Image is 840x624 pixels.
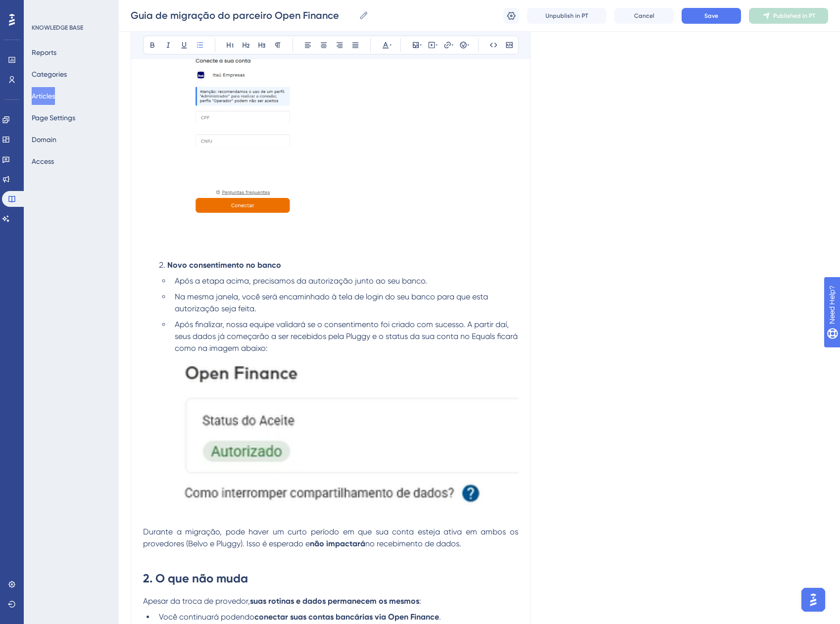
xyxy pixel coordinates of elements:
[749,8,828,24] button: Published in PT
[310,539,365,548] strong: não impactará
[682,8,741,24] button: Save
[159,612,254,622] span: Você continuará podendo
[798,585,828,615] iframe: UserGuiding AI Assistant Launcher
[32,44,56,61] button: Reports
[773,12,815,20] span: Published in PT
[704,12,718,20] span: Save
[634,12,654,20] span: Cancel
[175,276,427,286] span: Após a etapa acima, precisamos da autorização junto ao seu banco.
[32,65,67,83] button: Categories
[527,8,606,24] button: Unpublish in PT
[545,12,588,20] span: Unpublish in PT
[32,24,83,32] div: KNOWLEDGE BASE
[32,131,56,148] button: Domain
[143,596,250,606] span: Apesar da troca de provedor,
[419,596,421,606] span: :
[175,292,490,313] span: Na mesma janela, você será encaminhado à tela de login do seu banco para que esta autorização sej...
[167,260,281,270] strong: Novo consentimento no banco
[254,612,439,622] strong: conectar suas contas bancárias via Open Finance
[365,539,461,548] span: no recebimento de dados.
[32,152,54,170] button: Access
[614,8,674,24] button: Cancel
[23,2,62,14] span: Need Help?
[143,571,248,585] strong: 2. O que não muda
[439,612,441,622] span: .
[32,109,75,127] button: Page Settings
[175,320,520,353] span: Após finalizar, nossa equipe validará se o consentimento foi criado com sucesso. A partir daí, se...
[131,8,355,22] input: Article Name
[250,596,419,606] strong: suas rotinas e dados permanecem os mesmos
[32,87,55,105] button: Articles
[143,527,520,548] span: Durante a migração, pode haver um curto período em que sua conta esteja ativa em ambos os provedo...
